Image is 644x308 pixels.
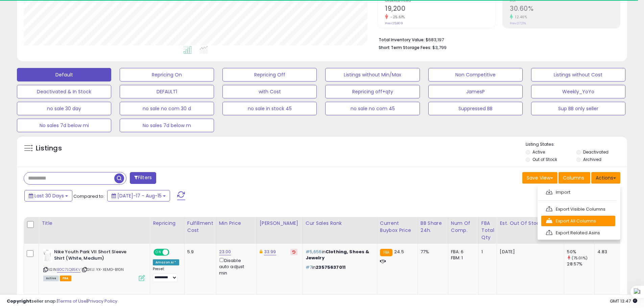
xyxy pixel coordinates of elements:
span: #7 [306,264,312,270]
div: [PERSON_NAME] [260,220,300,227]
div: seller snap | | [7,298,117,305]
h2: 30.60% [510,5,620,14]
a: Import [541,187,615,197]
span: Clothing, Shoes & Jewelry [306,248,369,261]
div: Est. Out Of Stock Date [500,220,561,227]
span: $3,799 [432,44,447,51]
button: Deactivated & In Stock [17,85,111,98]
div: 77% [421,249,443,255]
span: All listings currently available for purchase on Amazon [43,276,59,281]
button: Default [17,68,111,81]
button: no sale in stock 45 [222,102,317,115]
label: Out of Stock [532,157,557,162]
div: Amazon AI * [153,259,179,265]
span: #5,656 [306,248,322,255]
div: Num of Comp. [451,220,476,234]
button: No sales 7d below mi [17,119,111,132]
a: Export Visible Columns [541,204,615,214]
button: no sale no com 45 [325,102,420,115]
button: no sale 30 day [17,102,111,115]
label: Archived [583,157,601,162]
a: Privacy Policy [88,298,117,304]
p: in [306,249,372,261]
button: Repricing Off [222,68,317,81]
li: $683,197 [379,35,615,43]
button: Sup BB only seller [531,102,625,115]
div: FBA: 6 [451,249,473,255]
button: Suppressed BB [428,102,523,115]
small: Prev: 27.21% [510,21,526,25]
strong: Copyright [7,298,31,304]
button: No sales 7d below m [120,119,214,132]
button: Listings without Cost [531,68,625,81]
p: [DATE] [500,249,559,255]
a: B0C7LQB5KV [57,267,80,273]
small: (75.01%) [572,255,588,261]
div: Title [42,220,147,227]
a: Terms of Use [58,298,87,304]
a: Export Related Asins [541,228,615,238]
img: 214cPyksDXL._SL40_.jpg [43,249,52,262]
div: Min Price [219,220,254,227]
small: -25.61% [388,15,405,20]
a: 23.00 [219,248,231,255]
button: Last 30 Days [24,190,72,202]
b: Nike Youth Park VII Short Sleeve Shirt (White, Medium) [54,249,136,263]
div: 4.83 [597,249,617,255]
button: DEFAULT1 [120,85,214,98]
span: FBA [60,276,71,281]
button: Save View [522,172,557,184]
div: 50% [567,249,594,255]
button: Non Competitive [428,68,523,81]
div: BB Share 24h. [421,220,445,234]
div: ASIN: [43,249,145,280]
button: Weekly_YoYo [531,85,625,98]
div: Repricing [153,220,182,227]
span: Columns [563,174,584,181]
button: Columns [558,172,590,184]
div: Cur Sales Rank [306,220,374,227]
div: Fulfillment Cost [187,220,213,234]
button: Filters [130,172,156,184]
small: Prev: 25,809 [385,21,403,25]
a: 33.99 [264,248,276,255]
span: | SKU: YX-XEMG-B1GN [81,267,124,272]
span: Last 30 Days [34,192,64,199]
div: Current Buybox Price [380,220,415,234]
button: Repricing off+qty [325,85,420,98]
button: Actions [591,172,620,184]
div: 5.9 [187,249,211,255]
span: [DATE]-17 - Aug-15 [117,192,162,199]
p: in [306,264,372,270]
div: FBM: 1 [451,255,473,261]
a: Export All Columns [541,216,615,226]
div: Disable auto adjust min [219,257,252,276]
div: FBA Total Qty [481,220,494,241]
span: OFF [168,250,179,255]
span: 23575637011 [316,264,345,270]
label: Active [532,149,545,155]
span: 24.5 [394,248,404,255]
b: Total Inventory Value: [379,37,425,43]
small: FBA [380,249,392,256]
button: Listings without Min/Max [325,68,420,81]
button: no sale no com 30 d [120,102,214,115]
span: ON [154,250,163,255]
button: [DATE]-17 - Aug-15 [107,190,170,202]
div: Preset: [153,267,179,282]
div: 28.57% [567,261,594,267]
button: JamesP [428,85,523,98]
small: 12.46% [513,15,527,20]
label: Deactivated [583,149,609,155]
span: Compared to: [73,193,104,199]
h2: 19,200 [385,5,495,14]
h5: Listings [36,144,62,153]
div: 1 [481,249,492,255]
p: Listing States: [526,141,627,148]
button: with Cost [222,85,317,98]
b: Short Term Storage Fees: [379,45,431,50]
button: Repricing On [120,68,214,81]
span: 2025-09-15 13:47 GMT [610,298,637,304]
